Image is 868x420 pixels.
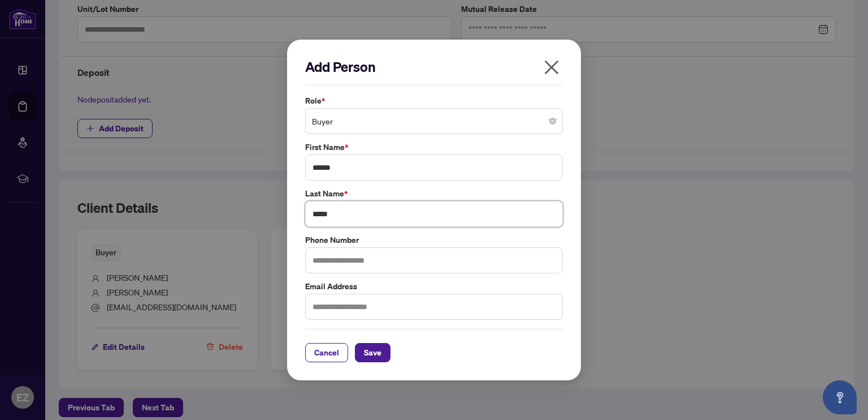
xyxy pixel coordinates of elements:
[312,110,556,132] span: Buyer
[314,344,339,362] span: Cancel
[823,380,857,414] button: Open asap
[305,141,563,153] label: First Name
[305,234,563,246] label: Phone Number
[364,344,381,362] span: Save
[542,58,561,76] span: close
[305,343,348,362] button: Cancel
[305,280,563,293] label: Email Address
[355,343,390,362] button: Save
[549,118,556,125] span: close-circle
[305,187,563,200] label: Last Name
[305,58,563,76] h2: Add Person
[305,95,563,107] label: Role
